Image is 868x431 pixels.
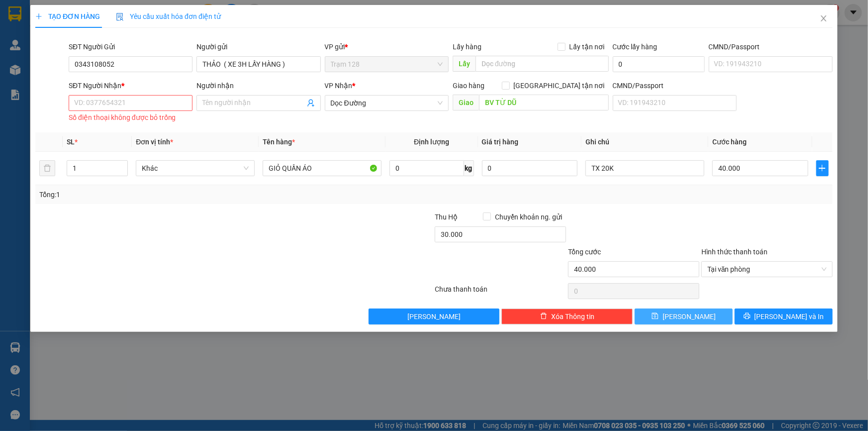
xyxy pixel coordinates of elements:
span: delete [540,313,547,321]
span: Xóa Thông tin [551,311,594,322]
span: Giá trị hàng [482,138,519,146]
span: close [820,14,828,22]
input: Dọc đường [479,95,609,110]
span: Trạm 128 [331,57,443,72]
span: Khác [142,161,249,176]
button: printer[PERSON_NAME] và In [735,309,833,324]
label: Cước lấy hàng [613,43,658,51]
span: plus [35,13,42,20]
div: Chưa thanh toán [434,284,568,301]
span: Giao hàng [453,82,484,90]
button: plus [816,160,829,176]
span: VP Nhận [325,82,353,90]
button: [PERSON_NAME] [369,309,500,324]
div: Người nhận [196,80,320,91]
span: Thu Hộ [435,213,458,221]
span: Yêu cầu xuất hóa đơn điện tử [116,12,221,20]
button: delete [39,160,55,176]
span: Tên hàng [263,138,295,146]
span: Dọc Đường [331,96,443,110]
span: Giao [453,95,479,110]
div: SĐT Người Nhận [69,80,193,91]
span: Lấy [453,56,476,72]
span: TẠO ĐƠN HÀNG [35,12,100,20]
label: Hình thức thanh toán [701,248,768,256]
button: save[PERSON_NAME] [635,309,733,324]
span: [GEOGRAPHIC_DATA] tận nơi [510,80,609,91]
th: Ghi chú [581,132,708,152]
button: Close [810,5,838,33]
span: Tại văn phòng [707,262,827,277]
img: icon [116,13,124,21]
span: Lấy hàng [453,43,482,51]
span: Lấy tận nơi [566,41,609,52]
span: printer [744,313,751,321]
span: SL [67,138,75,146]
span: kg [464,160,474,176]
div: CMND/Passport [613,80,737,91]
span: [PERSON_NAME] [407,311,461,322]
span: Tổng cước [568,248,601,256]
span: save [652,313,659,321]
input: Dọc đường [476,56,609,72]
div: Tổng: 1 [39,189,335,200]
div: Số điện thoại không được bỏ trống [69,112,193,123]
span: [PERSON_NAME] và In [755,311,824,322]
div: Người gửi [196,41,320,52]
button: deleteXóa Thông tin [501,309,633,324]
div: VP gửi [325,41,449,52]
span: Định lượng [414,138,449,146]
span: Chuyển khoản ng. gửi [491,212,566,222]
input: 0 [482,160,578,176]
input: Cước lấy hàng [613,56,705,72]
span: user-add [307,99,315,107]
input: Ghi Chú [585,160,704,176]
div: SĐT Người Gửi [69,41,193,52]
span: plus [817,164,828,172]
div: CMND/Passport [709,41,833,52]
span: Đơn vị tính [136,138,173,146]
span: Cước hàng [712,138,747,146]
input: VD: Bàn, Ghế [263,160,382,176]
span: [PERSON_NAME] [663,311,716,322]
